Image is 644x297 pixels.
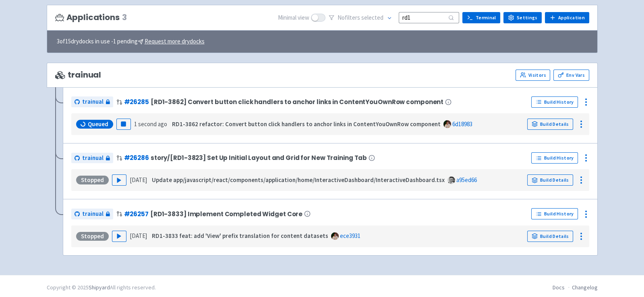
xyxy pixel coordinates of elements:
h3: Applications [55,13,127,22]
span: story/[RD1-3823] Set Up Initial Layout and Grid for New Training Tab [151,154,367,161]
a: Build History [531,208,578,219]
span: trainual [82,154,104,163]
a: #26257 [124,210,149,218]
a: #26285 [124,98,149,106]
span: 3 [122,13,127,22]
a: Application [545,12,589,23]
time: 1 second ago [134,120,167,128]
a: #26286 [124,154,149,162]
a: Changelog [572,284,598,291]
a: Build Details [527,119,573,130]
div: Stopped [76,176,109,184]
a: Build Details [527,174,573,186]
span: [RD1-3833] Implement Completed Widget Core [150,211,302,217]
span: Queued [88,120,108,128]
a: Settings [503,12,542,23]
a: trainual [71,96,113,107]
u: Request more drydocks [145,37,205,45]
strong: RD1-3862 refactor: Convert button click handlers to anchor links in ContentYouOwnRow component [172,120,441,128]
a: Build Details [527,231,573,242]
a: ece3931 [340,232,360,240]
a: a95ed66 [456,176,477,184]
a: 6d18983 [452,120,472,128]
time: [DATE] [130,176,147,184]
span: selected [361,14,383,21]
strong: RD1-3833 feat: add 'View' prefix translation for content datasets [152,232,328,240]
span: trainual [82,209,104,219]
a: Docs [553,284,565,291]
a: trainual [71,209,113,219]
a: Build History [531,96,578,108]
time: [DATE] [130,232,147,240]
span: 3 of 15 drydocks in use - 1 pending [57,37,205,46]
span: No filter s [338,13,383,23]
span: [RD1-3862] Convert button click handlers to anchor links in ContentYouOwnRow component [151,98,443,105]
a: Build History [531,152,578,164]
a: Env Vars [553,70,589,81]
button: Pause [116,119,131,130]
button: Play [112,231,126,242]
span: Minimal view [278,13,309,23]
a: Shipyard [89,284,110,291]
span: trainual [82,97,104,107]
a: trainual [71,153,113,164]
span: trainual [55,70,101,80]
a: Visitors [516,70,550,81]
strong: Update app/javascript/react/components/application/home/InteractiveDashboard/InteractiveDashboard... [152,176,445,184]
button: Play [112,174,126,186]
div: Copyright © 2025 All rights reserved. [47,283,156,292]
input: Search... [399,12,459,23]
a: Terminal [462,12,500,23]
div: Stopped [76,232,109,241]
